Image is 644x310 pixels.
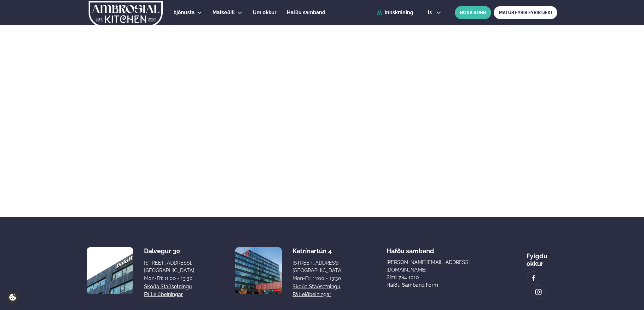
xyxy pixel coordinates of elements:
[88,1,163,27] img: logo
[532,285,545,299] a: image alt
[386,281,438,289] a: Hafðu samband form
[293,291,331,298] a: Fá leiðbeiningar
[287,9,325,15] span: Hafðu samband
[527,272,540,285] a: image alt
[212,9,235,15] span: Matseðill
[144,283,192,290] a: Skoða staðsetningu
[173,9,194,15] span: Þjónusta
[144,291,183,298] a: Fá leiðbeiningar
[87,247,133,294] img: image alt
[144,259,194,274] div: [STREET_ADDRESS], [GEOGRAPHIC_DATA]
[293,283,340,290] a: Skoða staðsetningu
[494,6,557,19] a: MATUR FYRIR FYRIRTÆKI
[530,275,537,282] img: image alt
[386,242,434,255] span: Hafðu samband
[526,247,557,267] div: Fylgdu okkur
[386,274,483,281] p: Sími: 784 1010
[455,6,491,19] button: BÓKA BORÐ
[428,10,434,15] span: is
[423,10,446,15] button: is
[144,247,194,255] div: Dalvegur 30
[253,9,276,15] span: Um okkur
[253,9,276,16] a: Um okkur
[235,247,282,294] img: image alt
[386,259,483,274] a: [PERSON_NAME][EMAIL_ADDRESS][DOMAIN_NAME]
[293,259,343,274] div: [STREET_ADDRESS], [GEOGRAPHIC_DATA]
[144,275,194,282] div: Mon-Fri: 11:00 - 13:30
[173,9,194,16] a: Þjónusta
[293,247,343,255] div: Katrínartún 4
[6,291,19,304] a: Cookie settings
[535,289,542,296] img: image alt
[377,10,413,15] a: Innskráning
[212,9,235,16] a: Matseðill
[287,9,325,16] a: Hafðu samband
[293,275,343,282] div: Mon-Fri: 11:00 - 13:30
